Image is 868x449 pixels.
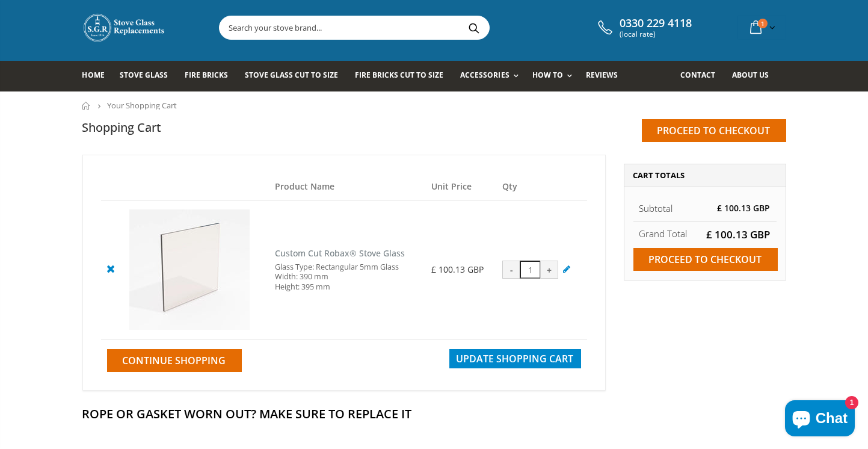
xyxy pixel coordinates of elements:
[457,352,574,365] span: Update Shopping Cart
[185,61,237,91] a: Fire Bricks
[82,61,114,91] a: Home
[781,400,858,439] inbox-online-store-chat: Shopify online store chat
[220,16,624,39] input: Search your stove brand...
[633,170,685,181] span: Cart Totals
[586,61,627,91] a: Reviews
[123,354,226,367] span: Continue Shopping
[449,349,581,368] button: Update Shopping Cart
[460,61,524,91] a: Accessories
[185,70,228,80] span: Fire Bricks
[707,228,771,241] span: £ 100.13 GBP
[245,70,338,80] span: Stove Glass Cut To Size
[245,61,347,91] a: Stove Glass Cut To Size
[460,70,509,80] span: Accessories
[758,19,768,28] span: 1
[82,13,167,43] img: Stove Glass Replacement
[718,202,771,214] span: £ 100.13 GBP
[540,261,558,279] div: +
[502,261,520,279] div: -
[355,70,443,80] span: Fire Bricks Cut To Size
[82,119,162,135] h1: Shopping Cart
[732,61,778,91] a: About us
[642,119,786,142] input: Proceed to checkout
[496,173,586,200] th: Qty
[633,248,778,271] input: Proceed to checkout
[107,349,242,372] a: Continue Shopping
[82,102,91,110] a: Home
[461,16,488,39] button: Search
[82,70,105,80] span: Home
[120,70,168,80] span: Stove Glass
[275,262,419,292] div: Glass Type: Rectangular 5mm Glass Width: 390 mm Height: 395 mm
[431,264,484,275] span: £ 100.13 GBP
[425,173,496,200] th: Unit Price
[680,70,715,80] span: Contact
[275,247,405,259] a: Custom Cut Robax® Stove Glass
[595,17,692,39] a: 0330 229 4118 (local rate)
[639,202,673,214] span: Subtotal
[269,173,425,200] th: Product Name
[586,70,618,80] span: Reviews
[639,228,688,240] strong: Grand Total
[532,61,578,91] a: How To
[620,17,692,30] span: 0330 229 4118
[732,70,769,80] span: About us
[107,100,177,111] span: Your Shopping Cart
[680,61,724,91] a: Contact
[129,209,250,330] img: Custom Cut Robax® Stove Glass - Pool #1
[120,61,177,91] a: Stove Glass
[355,61,452,91] a: Fire Bricks Cut To Size
[82,406,786,422] h2: Rope Or Gasket Worn Out? Make Sure To Replace It
[532,70,563,80] span: How To
[620,30,692,39] span: (local rate)
[745,16,778,39] a: 1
